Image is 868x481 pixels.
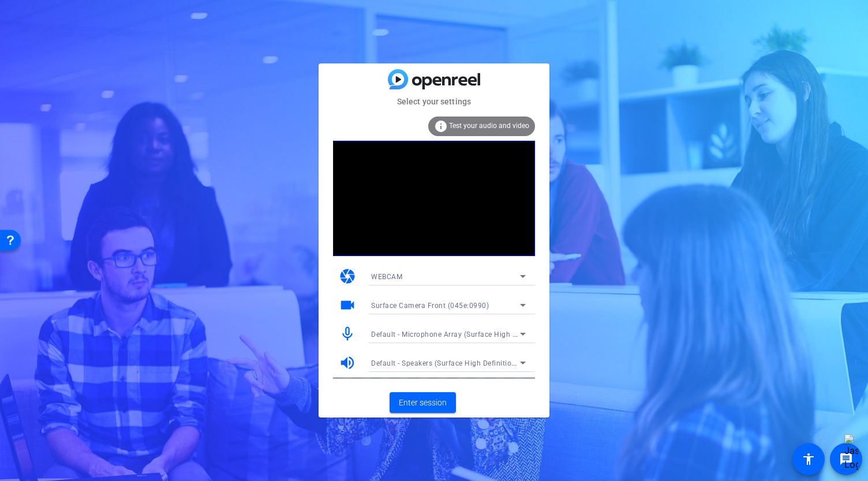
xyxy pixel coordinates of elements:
[371,329,570,339] span: Default - Microphone Array (Surface High Definition Audio)
[371,358,540,367] span: Default - Speakers (Surface High Definition Audio)
[434,119,448,133] mat-icon: info
[319,95,549,108] mat-card-subtitle: Select your settings
[371,273,402,281] span: WEBCAM
[839,452,853,466] mat-icon: message
[339,296,356,314] mat-icon: videocam
[388,69,480,89] img: blue-gradient.svg
[339,325,356,343] mat-icon: mic_none
[371,302,489,310] span: Surface Camera Front (045e:0990)
[339,354,356,371] mat-icon: volume_up
[449,122,529,130] span: Test your audio and video
[399,397,447,409] span: Enter session
[339,268,356,285] mat-icon: camera
[390,392,456,413] button: Enter session
[802,452,815,466] mat-icon: accessibility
